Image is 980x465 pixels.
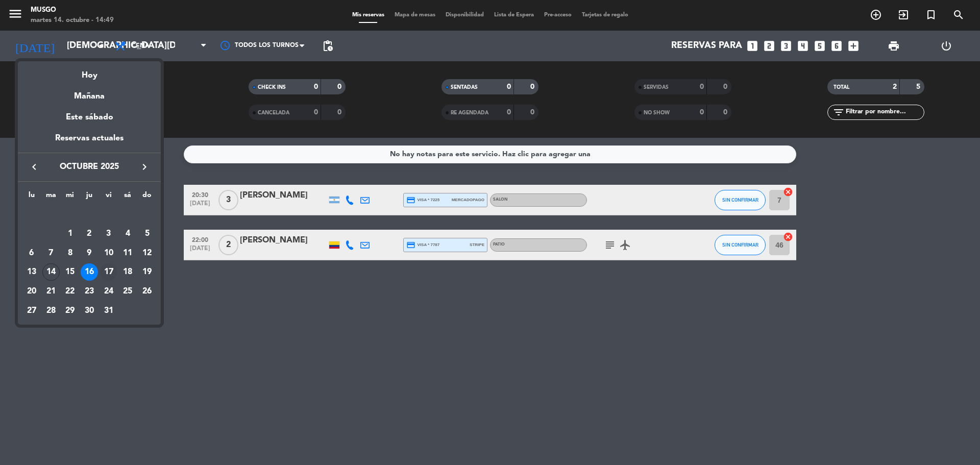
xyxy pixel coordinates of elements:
[42,283,60,300] div: 21
[22,282,41,301] td: 20 de octubre de 2025
[80,301,99,321] td: 30 de octubre de 2025
[138,244,156,262] div: 12
[25,160,43,174] button: keyboard_arrow_left
[100,225,117,242] div: 3
[80,224,99,243] td: 2 de octubre de 2025
[22,189,41,205] th: lunes
[22,301,41,321] td: 27 de octubre de 2025
[60,243,80,263] td: 8 de octubre de 2025
[118,189,138,205] th: sábado
[61,302,79,320] div: 29
[60,224,80,243] td: 1 de octubre de 2025
[119,283,136,300] div: 25
[18,61,161,82] div: Hoy
[41,301,61,321] td: 28 de octubre de 2025
[100,244,117,262] div: 10
[81,302,98,320] div: 30
[99,189,118,205] th: viernes
[118,282,138,301] td: 25 de octubre de 2025
[99,282,118,301] td: 24 de octubre de 2025
[81,263,98,281] div: 16
[99,243,118,263] td: 10 de octubre de 2025
[22,205,157,224] td: OCT.
[81,244,98,262] div: 9
[80,243,99,263] td: 9 de octubre de 2025
[23,302,40,320] div: 27
[61,244,79,262] div: 8
[23,244,40,262] div: 6
[99,262,118,282] td: 17 de octubre de 2025
[60,301,80,321] td: 29 de octubre de 2025
[60,262,80,282] td: 15 de octubre de 2025
[60,282,80,301] td: 22 de octubre de 2025
[18,82,161,103] div: Mañana
[99,301,118,321] td: 31 de octubre de 2025
[138,263,156,281] div: 19
[43,160,135,174] span: octubre 2025
[18,103,161,132] div: Este sábado
[22,262,41,282] td: 13 de octubre de 2025
[61,283,79,300] div: 22
[28,161,40,173] i: keyboard_arrow_left
[100,302,117,320] div: 31
[81,225,98,242] div: 2
[41,282,61,301] td: 21 de octubre de 2025
[99,224,118,243] td: 3 de octubre de 2025
[61,225,79,242] div: 1
[100,283,117,300] div: 24
[81,283,98,300] div: 23
[138,225,156,242] div: 5
[119,263,136,281] div: 18
[137,243,157,263] td: 12 de octubre de 2025
[135,160,154,174] button: keyboard_arrow_right
[60,189,80,205] th: miércoles
[61,263,79,281] div: 15
[23,283,40,300] div: 20
[137,224,157,243] td: 5 de octubre de 2025
[80,282,99,301] td: 23 de octubre de 2025
[119,225,136,242] div: 4
[42,302,60,320] div: 28
[138,161,151,173] i: keyboard_arrow_right
[22,243,41,263] td: 6 de octubre de 2025
[41,189,61,205] th: martes
[138,283,156,300] div: 26
[137,262,157,282] td: 19 de octubre de 2025
[100,263,117,281] div: 17
[41,243,61,263] td: 7 de octubre de 2025
[80,262,99,282] td: 16 de octubre de 2025
[18,132,161,153] div: Reservas actuales
[137,189,157,205] th: domingo
[42,263,60,281] div: 14
[23,263,40,281] div: 13
[80,189,99,205] th: jueves
[119,244,136,262] div: 11
[137,282,157,301] td: 26 de octubre de 2025
[41,262,61,282] td: 14 de octubre de 2025
[118,243,138,263] td: 11 de octubre de 2025
[42,244,60,262] div: 7
[118,262,138,282] td: 18 de octubre de 2025
[118,224,138,243] td: 4 de octubre de 2025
